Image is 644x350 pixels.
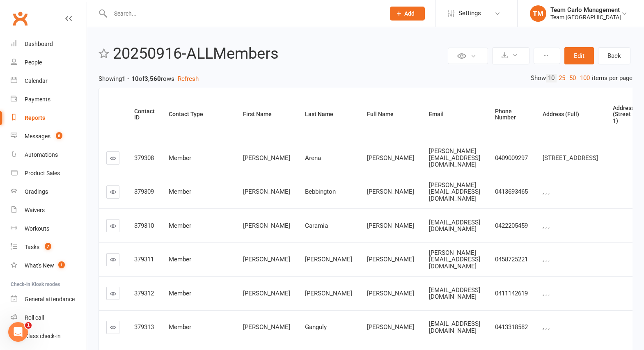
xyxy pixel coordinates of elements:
[11,256,87,275] a: What's New1
[56,132,62,139] span: 6
[178,74,199,84] button: Refresh
[11,309,87,327] a: Roll call
[543,256,550,263] span: , , ,
[564,47,594,64] button: Edit
[531,74,633,82] div: Show items per page
[578,74,592,82] a: 100
[169,290,191,297] span: Member
[543,323,550,331] span: , , ,
[113,45,446,62] h2: 20250916-ALLMembers
[495,188,528,195] span: 0413693465
[25,59,42,66] div: People
[11,35,87,53] a: Dashboard
[25,262,54,269] div: What's New
[99,74,633,84] div: Showing of rows
[11,53,87,72] a: People
[243,323,290,331] span: [PERSON_NAME]
[458,4,481,23] span: Settings
[404,10,415,17] span: Add
[495,154,528,162] span: 0409009297
[367,154,414,162] span: [PERSON_NAME]
[25,170,60,176] div: Product Sales
[134,290,154,297] span: 379312
[305,222,328,229] span: Caramia
[25,78,48,84] div: Calendar
[530,5,546,22] div: TM
[243,188,290,195] span: [PERSON_NAME]
[25,244,39,250] div: Tasks
[25,188,48,195] div: Gradings
[243,290,290,297] span: [PERSON_NAME]
[11,90,87,109] a: Payments
[45,243,51,250] span: 7
[169,323,191,331] span: Member
[543,188,550,195] span: , , ,
[367,188,414,195] span: [PERSON_NAME]
[25,151,58,158] div: Automations
[613,105,634,124] div: Address (Street 1)
[543,154,598,162] span: [STREET_ADDRESS]
[495,108,529,121] div: Phone Number
[11,164,87,183] a: Product Sales
[550,6,621,14] div: Team Carlo Management
[11,201,87,220] a: Waivers
[495,323,528,331] span: 0413318582
[305,154,321,162] span: Arena
[495,222,528,229] span: 0422205459
[543,290,550,297] span: , , ,
[305,290,352,297] span: [PERSON_NAME]
[429,147,480,168] span: [PERSON_NAME][EMAIL_ADDRESS][DOMAIN_NAME]
[134,256,154,263] span: 379311
[11,220,87,238] a: Workouts
[134,108,155,121] div: Contact ID
[567,74,578,82] a: 50
[305,111,353,117] div: Last Name
[429,181,480,202] span: [PERSON_NAME][EMAIL_ADDRESS][DOMAIN_NAME]
[495,256,528,263] span: 0458725221
[25,314,44,321] div: Roll call
[108,8,379,19] input: Search...
[25,96,50,103] div: Payments
[11,290,87,309] a: General attendance kiosk mode
[546,74,557,82] a: 10
[122,75,139,82] strong: 1 - 10
[243,222,290,229] span: [PERSON_NAME]
[367,256,414,263] span: [PERSON_NAME]
[598,47,630,64] a: Back
[367,323,414,331] span: [PERSON_NAME]
[25,41,53,47] div: Dashboard
[429,286,480,301] span: [EMAIL_ADDRESS][DOMAIN_NAME]
[11,109,87,127] a: Reports
[495,290,528,297] span: 0411142619
[8,322,28,342] iframe: Intercom live chat
[169,188,191,195] span: Member
[550,14,621,21] div: Team [GEOGRAPHIC_DATA]
[169,154,191,162] span: Member
[11,327,87,345] a: Class kiosk mode
[390,7,425,21] button: Add
[429,111,481,117] div: Email
[11,183,87,201] a: Gradings
[144,75,161,82] strong: 3,560
[11,127,87,146] a: Messages 6
[10,8,30,29] a: Clubworx
[134,154,154,162] span: 379308
[305,256,352,263] span: [PERSON_NAME]
[25,296,75,302] div: General attendance
[25,225,49,232] div: Workouts
[243,154,290,162] span: [PERSON_NAME]
[169,256,191,263] span: Member
[243,111,291,117] div: First Name
[25,133,50,140] div: Messages
[25,207,45,213] div: Waivers
[543,111,599,117] div: Address (Full)
[134,188,154,195] span: 379309
[305,188,336,195] span: Bebbington
[134,222,154,229] span: 379310
[367,111,415,117] div: Full Name
[305,323,327,331] span: Ganguly
[11,238,87,256] a: Tasks 7
[429,219,480,233] span: [EMAIL_ADDRESS][DOMAIN_NAME]
[169,111,229,117] div: Contact Type
[134,323,154,331] span: 379313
